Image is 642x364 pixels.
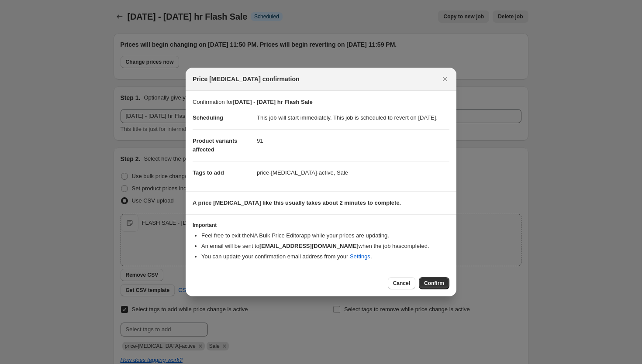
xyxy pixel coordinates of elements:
b: [DATE] - [DATE] hr Flash Sale [233,99,312,105]
span: Tags to add [193,169,224,176]
li: Feel free to exit the NA Bulk Price Editor app while your prices are updating. [201,231,449,240]
li: An email will be sent to when the job has completed . [201,242,449,251]
span: Price [MEDICAL_DATA] confirmation [193,75,300,83]
dd: price-[MEDICAL_DATA]-active, Sale [257,161,449,184]
h3: Important [193,222,449,229]
button: Confirm [419,277,449,289]
b: A price [MEDICAL_DATA] like this usually takes about 2 minutes to complete. [193,199,401,206]
button: Close [439,73,451,85]
dd: 91 [257,129,449,152]
p: Confirmation for [193,98,449,106]
span: Scheduling [193,114,223,121]
a: Settings [350,253,370,260]
li: You can update your confirmation email address from your . [201,252,449,261]
span: Confirm [424,280,444,287]
b: [EMAIL_ADDRESS][DOMAIN_NAME] [259,243,359,249]
dd: This job will start immediately. This job is scheduled to revert on [DATE]. [257,106,449,129]
button: Cancel [388,277,415,289]
span: Cancel [393,280,410,287]
span: Product variants affected [193,137,238,153]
